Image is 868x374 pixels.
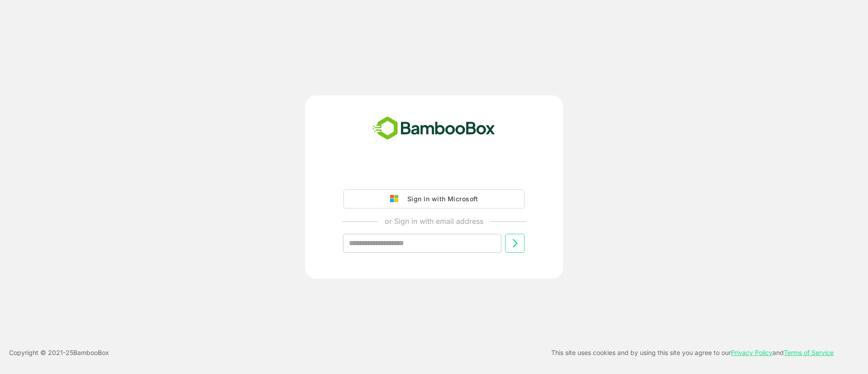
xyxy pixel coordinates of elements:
p: This site uses cookies and by using this site you agree to our and [551,347,834,358]
img: google [390,195,403,203]
iframe: Sign in with Google Button [339,164,529,184]
a: Terms of Service [784,349,834,356]
img: bamboobox [367,114,500,143]
button: Sign in with Microsoft [343,189,525,208]
p: or Sign in with email address [385,216,483,227]
div: Sign in with Microsoft [403,193,478,205]
p: Copyright © 2021- 25 BambooBox [9,347,109,358]
a: Privacy Policy [731,349,773,356]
